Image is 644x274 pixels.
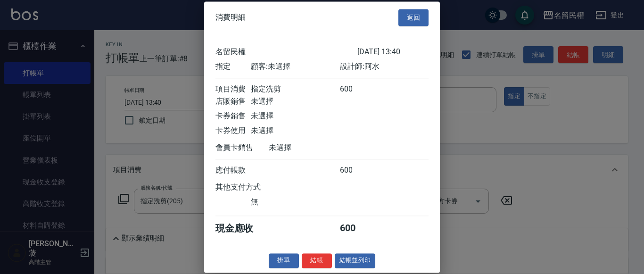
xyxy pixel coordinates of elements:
div: 其他支付方式 [215,183,287,192]
div: 設計師: 阿水 [340,62,429,72]
div: 600 [340,222,375,235]
div: 店販銷售 [215,97,251,107]
div: [DATE] 13:40 [357,47,429,57]
div: 指定洗剪 [251,84,339,94]
div: 卡券使用 [215,126,251,136]
div: 無 [251,197,339,207]
div: 應付帳款 [215,166,251,175]
div: 指定 [215,62,251,72]
div: 顧客: 未選擇 [251,62,339,72]
div: 現金應收 [215,222,269,235]
div: 名留民權 [215,47,357,57]
button: 結帳 [302,253,332,268]
div: 未選擇 [251,111,339,121]
span: 消費明細 [215,13,246,22]
button: 掛單 [269,253,299,268]
button: 返回 [398,9,429,26]
div: 600 [340,166,375,175]
div: 未選擇 [269,143,357,153]
div: 會員卡銷售 [215,143,269,153]
button: 結帳並列印 [335,253,376,268]
div: 卡券銷售 [215,111,251,121]
div: 600 [340,84,375,94]
div: 未選擇 [251,126,339,136]
div: 未選擇 [251,97,339,107]
div: 項目消費 [215,84,251,94]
